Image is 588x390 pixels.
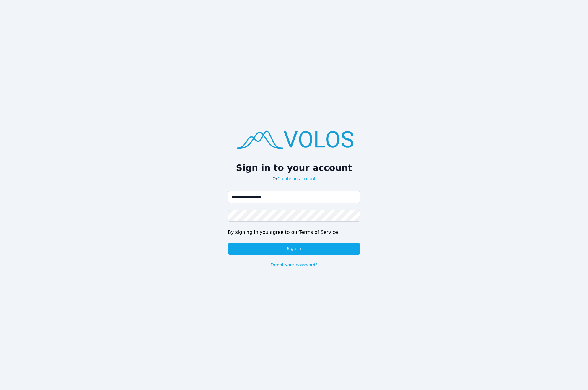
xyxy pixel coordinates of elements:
a: Forgot your password? [271,262,318,268]
img: logo.png [228,122,360,156]
a: Create an account [277,176,316,181]
button: Sign in [228,243,360,255]
p: Or [228,176,360,182]
div: By signing in you agree to our [228,229,360,236]
a: Terms of Service [299,229,338,235]
h2: Sign in to your account [228,163,360,173]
